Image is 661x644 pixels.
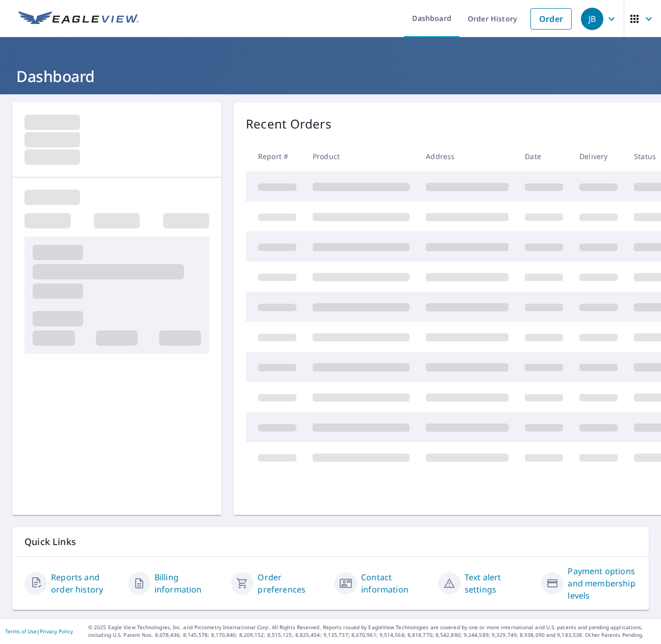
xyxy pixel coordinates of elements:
a: Terms of Use [5,628,37,635]
p: | [5,628,73,634]
a: Text alert settings [465,571,533,596]
th: Product [304,141,418,171]
p: Recent Orders [246,115,332,133]
a: Order preferences [258,571,326,596]
h1: Dashboard [12,66,649,87]
th: Date [517,141,571,171]
a: Reports and order history [51,571,120,596]
th: Report # [246,141,304,171]
a: Privacy Policy [40,628,73,635]
a: Payment options and membership levels [568,565,637,602]
p: Quick Links [24,535,637,548]
p: © 2025 Eagle View Technologies, Inc. and Pictometry International Corp. All Rights Reserved. Repo... [88,624,656,639]
th: Address [418,141,517,171]
div: JB [581,8,603,30]
a: Order [530,8,572,30]
a: Billing information [155,571,223,596]
img: EV Logo [18,11,139,27]
th: Delivery [571,141,626,171]
a: Contact information [361,571,430,596]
